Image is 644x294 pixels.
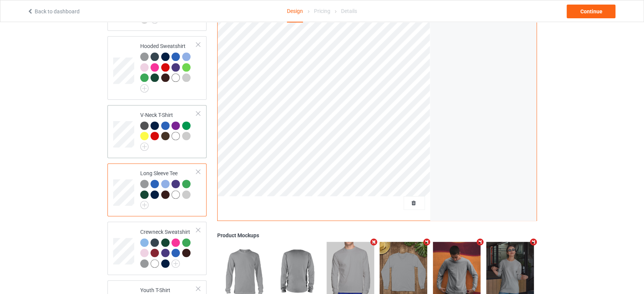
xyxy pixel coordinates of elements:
[287,0,303,22] div: Design
[27,8,80,14] a: Back to dashboard
[529,238,538,246] i: Remove mockup
[171,259,180,268] img: svg+xml;base64,PD94bWwgdmVyc2lvbj0iMS4wIiBlbmNvZGluZz0iVVRGLTgiPz4KPHN2ZyB3aWR0aD0iMjJweCIgaGVpZ2...
[140,142,149,151] img: svg+xml;base64,PD94bWwgdmVyc2lvbj0iMS4wIiBlbmNvZGluZz0iVVRGLTgiPz4KPHN2ZyB3aWR0aD0iMjJweCIgaGVpZ2...
[567,5,615,18] div: Continue
[422,238,432,246] i: Remove mockup
[140,84,149,93] img: svg+xml;base64,PD94bWwgdmVyc2lvbj0iMS4wIiBlbmNvZGluZz0iVVRGLTgiPz4KPHN2ZyB3aWR0aD0iMjJweCIgaGVpZ2...
[140,111,197,148] div: V-Neck T-Shirt
[107,36,207,100] div: Hooded Sweatshirt
[140,201,149,209] img: svg+xml;base64,PD94bWwgdmVyc2lvbj0iMS4wIiBlbmNvZGluZz0iVVRGLTgiPz4KPHN2ZyB3aWR0aD0iMjJweCIgaGVpZ2...
[140,228,197,267] div: Crewneck Sweatshirt
[476,238,485,246] i: Remove mockup
[369,238,378,246] i: Remove mockup
[140,42,197,90] div: Hooded Sweatshirt
[217,232,537,239] div: Product Mockups
[107,222,207,275] div: Crewneck Sweatshirt
[107,105,207,158] div: V-Neck T-Shirt
[140,169,197,206] div: Long Sleeve Tee
[341,0,357,22] div: Details
[314,0,330,22] div: Pricing
[107,163,207,216] div: Long Sleeve Tee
